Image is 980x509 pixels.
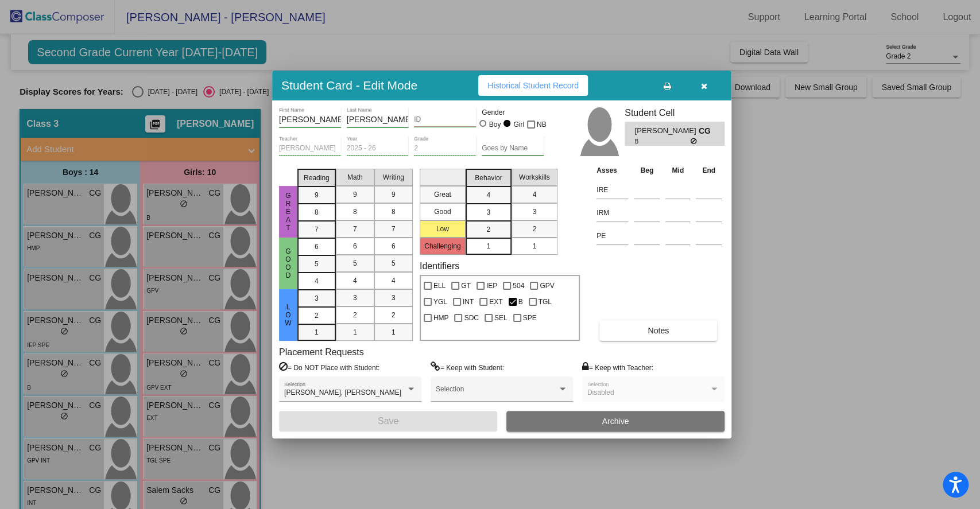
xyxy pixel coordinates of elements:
span: Disabled [587,388,614,397]
span: 7 [392,224,396,234]
th: End [693,164,725,177]
span: [PERSON_NAME], [PERSON_NAME] [284,388,401,397]
span: Low [283,303,293,327]
span: Historical Student Record [487,81,579,90]
input: goes by name [482,145,544,153]
span: 6 [353,241,357,251]
button: Notes [599,320,717,341]
span: 6 [392,241,396,251]
span: 2 [315,310,319,321]
span: 1 [486,241,490,251]
span: 1 [353,327,357,337]
span: GPV [540,279,554,293]
div: Girl [513,119,524,130]
span: 3 [486,207,490,217]
span: 2 [392,310,396,320]
span: 6 [315,242,319,252]
label: = Keep with Student: [431,362,504,373]
span: B [518,295,523,309]
input: assessment [596,227,628,244]
span: 2 [353,310,357,320]
span: [PERSON_NAME] [634,125,698,137]
span: ELL [433,279,446,293]
span: 8 [392,207,396,217]
span: Writing [383,172,404,182]
span: 1 [532,241,536,251]
mat-label: Gender [482,107,544,118]
span: Good [283,247,293,279]
span: Notes [648,326,669,335]
span: TGL [539,295,552,309]
span: 4 [532,189,536,200]
th: Mid [663,164,693,177]
span: B [634,137,690,146]
span: GT [461,279,471,293]
span: SDC [464,311,478,325]
span: 3 [315,293,319,304]
span: 2 [486,224,490,235]
span: Workskills [519,172,550,182]
span: 1 [315,327,319,337]
span: CG [699,125,715,137]
input: grade [414,145,476,153]
span: 9 [353,189,357,200]
span: 3 [353,293,357,303]
span: IEP [486,279,497,293]
span: 8 [315,207,319,217]
span: SPE [523,311,537,325]
span: Behavior [475,173,502,183]
span: 5 [392,258,396,269]
span: 7 [315,224,319,235]
span: 4 [315,276,319,286]
input: teacher [279,145,341,153]
span: Reading [304,173,330,183]
span: 504 [513,279,524,293]
input: assessment [596,181,628,199]
span: YGL [433,295,447,309]
span: INT [463,295,474,309]
span: 7 [353,224,357,234]
label: = Keep with Teacher: [582,362,653,373]
h3: Student Card - Edit Mode [281,78,417,92]
label: Placement Requests [279,347,364,358]
h3: Student Cell [625,107,725,118]
span: 4 [353,275,357,286]
span: 9 [315,190,319,200]
span: 4 [486,190,490,200]
span: 5 [353,258,357,269]
span: Archive [602,417,629,426]
span: 3 [392,293,396,303]
span: 1 [392,327,396,337]
span: Great [283,192,293,232]
button: Save [279,411,497,432]
span: SEL [494,311,508,325]
span: 4 [392,275,396,286]
span: NB [537,118,547,131]
span: 8 [353,207,357,217]
input: assessment [596,204,628,222]
span: 9 [392,189,396,200]
button: Historical Student Record [478,75,588,96]
span: 2 [532,224,536,234]
label: = Do NOT Place with Student: [279,362,379,373]
span: Math [347,172,363,182]
span: 5 [315,259,319,269]
span: EXT [489,295,502,309]
span: HMP [433,311,449,325]
label: Identifiers [420,261,459,271]
th: Asses [594,164,631,177]
button: Archive [506,411,725,432]
input: year [347,145,409,153]
span: 3 [532,207,536,217]
span: Save [378,416,398,426]
th: Beg [631,164,663,177]
div: Boy [489,119,501,130]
